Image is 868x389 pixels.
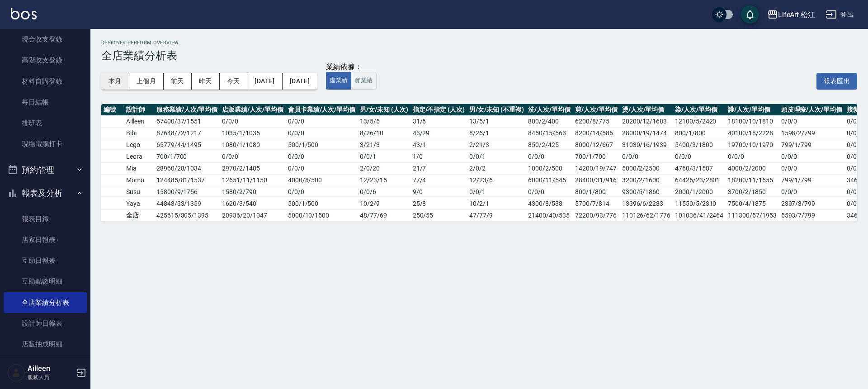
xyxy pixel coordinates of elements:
[410,198,467,209] td: 25 / 8
[573,209,620,221] td: 72200/93/776
[673,151,726,162] td: 0/0/0
[573,151,620,162] td: 700/1/700
[101,49,857,62] h3: 全店業績分析表
[358,151,410,162] td: 0 / 0 / 1
[620,198,673,209] td: 13396/6/2233
[620,139,673,151] td: 31030/16/1939
[620,127,673,139] td: 28000/19/1474
[526,186,573,198] td: 0/0/0
[124,151,154,162] td: Leora
[764,5,819,24] button: LifeArt 松江
[247,73,282,90] button: [DATE]
[526,151,573,162] td: 0/0/0
[573,186,620,198] td: 800/1/800
[673,186,726,198] td: 2000/1/2000
[154,151,220,162] td: 700 / 1 / 700
[779,162,844,174] td: 0/0/0
[220,104,285,116] th: 店販業績/人次/單均價
[779,104,844,116] th: 頭皮理療/人次/單均價
[673,139,726,151] td: 5400/3/1800
[526,139,573,151] td: 850/2/425
[286,139,358,151] td: 500 / 1 / 500
[4,158,87,182] button: 預約管理
[124,127,154,139] td: Bibi
[358,209,410,221] td: 48 / 77 / 69
[124,198,154,209] td: Yaya
[573,127,620,139] td: 8200/14/586
[726,127,778,139] td: 40100/18/2228
[220,186,285,198] td: 1580 / 2 / 790
[358,115,410,127] td: 13 / 5 / 5
[573,162,620,174] td: 14200/19/747
[779,174,844,186] td: 799/1/799
[11,8,37,19] img: Logo
[220,73,248,90] button: 今天
[28,364,74,373] h5: Ailleen
[4,71,87,92] a: 材料自購登錄
[467,127,526,139] td: 8 / 26 / 1
[573,174,620,186] td: 28400/31/916
[124,115,154,127] td: Ailleen
[4,133,87,154] a: 現場電腦打卡
[410,186,467,198] td: 9 / 0
[154,209,220,221] td: 425615 / 305 / 1395
[467,162,526,174] td: 2 / 0 / 2
[779,115,844,127] td: 0/0/0
[726,162,778,174] td: 4000/2/2000
[358,198,410,209] td: 10 / 2 / 9
[4,209,87,229] a: 報表目錄
[726,186,778,198] td: 3700/2/1850
[154,104,220,116] th: 服務業績/人次/單均價
[726,151,778,162] td: 0/0/0
[28,373,74,381] p: 服務人員
[673,162,726,174] td: 4760/3/1587
[286,198,358,209] td: 500 / 1 / 500
[779,127,844,139] td: 1598/2/799
[326,62,376,72] div: 業績依據：
[573,104,620,116] th: 剪/人次/單均價
[358,186,410,198] td: 0 / 0 / 6
[154,139,220,151] td: 65779 / 44 / 1495
[816,76,857,85] a: 報表匯出
[286,162,358,174] td: 0 / 0 / 0
[410,115,467,127] td: 31 / 6
[326,72,351,90] button: 虛業績
[673,198,726,209] td: 11550/5/2310
[286,209,358,221] td: 5000 / 10 / 1500
[726,174,778,186] td: 18200/11/1655
[526,162,573,174] td: 1000/2/500
[726,115,778,127] td: 18100/10/1810
[573,139,620,151] td: 8000/12/667
[526,198,573,209] td: 4300/8/538
[358,104,410,116] th: 男/女/未知 (人次)
[467,198,526,209] td: 10 / 2 / 1
[124,139,154,151] td: Lego
[154,198,220,209] td: 44843 / 33 / 1359
[410,127,467,139] td: 43 / 29
[526,127,573,139] td: 8450/15/563
[154,162,220,174] td: 28960 / 28 / 1034
[4,181,87,205] button: 報表及分析
[410,209,467,221] td: 250 / 55
[4,29,87,50] a: 現金收支登錄
[358,139,410,151] td: 3 / 21 / 3
[286,174,358,186] td: 4000 / 8 / 500
[779,209,844,221] td: 5593/7/799
[154,127,220,139] td: 87648 / 72 / 1217
[124,209,154,221] td: 全店
[410,174,467,186] td: 77 / 4
[779,151,844,162] td: 0/0/0
[101,73,129,90] button: 本月
[220,198,285,209] td: 1620 / 3 / 540
[286,104,358,116] th: 會員卡業績/人次/單均價
[4,334,87,355] a: 店販抽成明細
[101,104,124,116] th: 編號
[286,115,358,127] td: 0 / 0 / 0
[4,271,87,292] a: 互助點數明細
[526,209,573,221] td: 21400/40/535
[4,313,87,334] a: 設計師日報表
[620,104,673,116] th: 燙/人次/單均價
[673,104,726,116] th: 染/人次/單均價
[467,174,526,186] td: 12 / 23 / 6
[620,174,673,186] td: 3200/2/1600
